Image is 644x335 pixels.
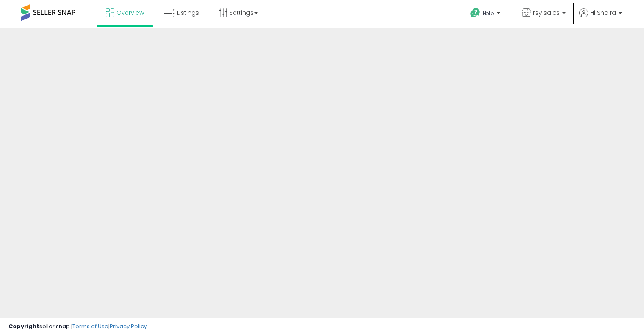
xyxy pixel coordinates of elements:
a: Hi Shaira [579,8,622,28]
div: seller snap | | [8,323,147,331]
span: Overview [116,8,144,17]
span: Listings [177,8,199,17]
span: rsy sales [533,8,560,17]
strong: Copyright [8,322,39,330]
a: Privacy Policy [110,322,147,330]
a: Terms of Use [72,322,108,330]
span: Help [483,10,494,17]
span: Hi Shaira [590,8,616,17]
i: Get Help [470,8,481,18]
a: Help [464,1,509,28]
